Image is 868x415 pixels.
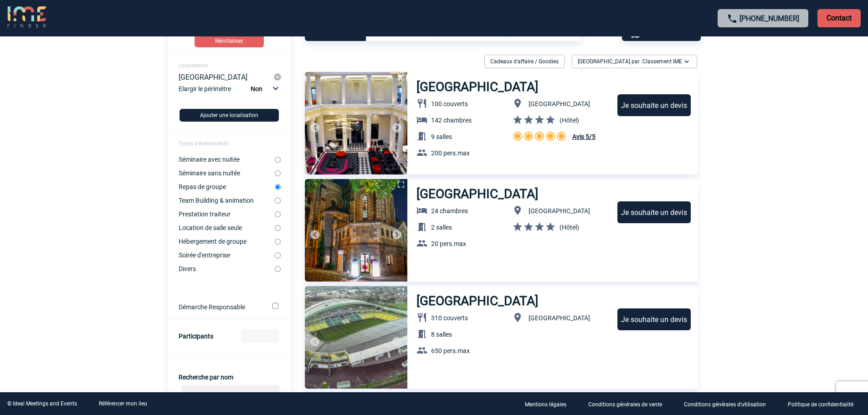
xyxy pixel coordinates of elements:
[484,55,565,68] div: Cadeaux d'affaire / Goodies
[617,201,691,223] div: Je souhaite un devis
[431,207,468,215] span: 24 chambres
[817,9,861,27] p: Contact
[179,156,275,163] label: Séminaire avec nuitée
[431,240,466,247] span: 20 pers.max
[179,333,213,340] label: Participants
[416,293,539,308] h3: [GEOGRAPHIC_DATA]
[416,312,427,323] img: baseline_restaurant_white_24dp-b.png
[273,73,282,81] img: cancel-24-px-g.png
[179,197,275,204] label: Team Building & animation
[727,13,738,24] img: call-24-px.png
[684,401,766,408] p: Conditions générales d'utilisation
[788,401,853,408] p: Politique de confidentialité
[560,117,579,124] span: (Hôtel)
[416,79,539,94] h3: [GEOGRAPHIC_DATA]
[416,131,427,142] img: baseline_meeting_room_white_24dp-b.png
[416,238,427,249] img: baseline_group_white_24dp-b.png
[195,35,264,47] button: Réinitialiser
[179,169,275,177] label: Séminaire sans nuitée
[416,147,427,158] img: baseline_group_white_24dp-b.png
[416,186,539,201] h3: [GEOGRAPHIC_DATA]
[481,55,568,68] div: Filtrer sur Cadeaux d'affaire / Goodies
[642,29,693,38] span: Afficher la carte
[529,207,590,215] span: [GEOGRAPHIC_DATA]
[179,238,275,245] label: Hébergement de groupe
[572,133,596,140] span: Avis 5/5
[305,72,407,174] img: 1.jpg
[7,400,77,407] div: © Ideal Meetings and Events
[431,314,468,322] span: 310 couverts
[416,221,427,232] img: baseline_meeting_room_white_24dp-b.png
[431,347,470,354] span: 650 pers.max
[305,286,407,389] img: 1.jpg
[179,303,260,311] label: Démarche Responsable
[179,265,275,272] label: Divers
[431,100,468,108] span: 100 couverts
[416,328,427,339] img: baseline_meeting_room_white_24dp-b.png
[529,100,590,108] span: [GEOGRAPHIC_DATA]
[781,400,868,408] a: Politique de confidentialité
[179,140,231,147] span: Types d'évènements :
[431,133,452,140] span: 9 salles
[529,314,590,322] span: [GEOGRAPHIC_DATA]
[416,114,427,125] img: baseline_hotel_white_24dp-b.png
[168,35,291,47] a: Réinitialiser
[578,57,682,66] span: [GEOGRAPHIC_DATA] par :
[642,58,682,65] span: Classement IME
[588,401,662,408] p: Conditions générales de vente
[179,210,275,218] label: Prestation traiteur
[416,98,427,109] img: baseline_restaurant_white_24dp-b.png
[682,57,691,66] img: baseline_expand_more_white_24dp-b.png
[179,183,275,190] label: Repas de groupe
[512,98,523,109] img: baseline_location_on_white_24dp-b.png
[180,109,279,122] button: Ajouter une localisation
[416,345,427,356] img: baseline_group_white_24dp-b.png
[179,62,209,69] span: Localisation
[179,374,233,381] label: Recherche par nom
[99,400,147,407] a: Référencer mon lieu
[512,205,523,216] img: baseline_location_on_white_24dp-b.png
[560,224,579,231] span: (Hôtel)
[431,117,472,124] span: 142 chambres
[518,400,581,408] a: Mentions légales
[512,312,523,323] img: baseline_location_on_white_24dp-b.png
[305,179,407,282] img: 1.jpg
[179,73,274,81] div: [GEOGRAPHIC_DATA]
[179,224,275,231] label: Location de salle seule
[416,205,427,216] img: baseline_hotel_white_24dp-b.png
[581,400,677,408] a: Conditions générales de vente
[179,83,282,102] div: Elargir le périmètre
[525,401,566,408] p: Mentions légales
[617,94,691,116] div: Je souhaite un devis
[272,303,278,309] input: Démarche Responsable
[677,400,781,408] a: Conditions générales d'utilisation
[431,224,452,231] span: 2 salles
[740,14,799,23] a: [PHONE_NUMBER]
[431,331,452,338] span: 8 salles
[179,251,275,259] label: Soirée d'entreprise
[431,149,470,157] span: 200 pers.max
[617,308,691,330] div: Je souhaite un devis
